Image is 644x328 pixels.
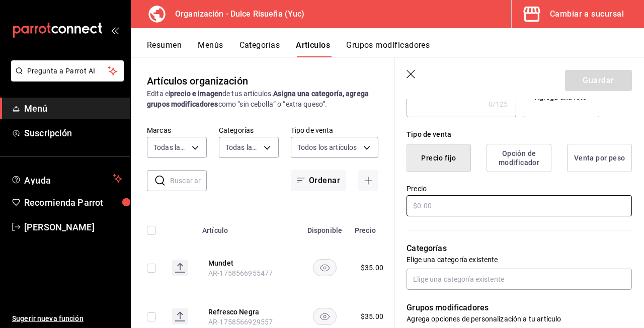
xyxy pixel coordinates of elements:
button: availability-product [313,259,337,276]
span: Menú [24,102,122,115]
button: edit-product-location [208,307,289,317]
a: Pregunta a Parrot AI [7,73,124,84]
span: Recomienda Parrot [24,196,122,209]
button: availability-product [313,308,337,325]
div: $ 35.00 [361,263,383,273]
div: navigation tabs [147,40,644,57]
button: Venta por peso [567,144,632,172]
div: Cambiar a sucursal [550,7,624,21]
span: AR-1758566929557 [208,318,273,326]
span: Todas las marcas, Sin marca [153,142,188,152]
span: Pregunta a Parrot AI [27,66,108,76]
span: Todas las categorías, Sin categoría [225,142,260,152]
strong: Asigna una categoría, agrega grupos modificadores [147,90,369,108]
label: Marcas [147,127,207,134]
span: AR-1758566955477 [208,269,273,277]
span: Ayuda [24,173,109,185]
button: Grupos modificadores [346,40,430,57]
p: Grupos modificadores [407,302,632,314]
th: Artículo [196,211,301,243]
p: Agrega opciones de personalización a tu artículo [407,314,632,324]
div: Edita el de tus artículos. como “sin cebolla” o “extra queso”. [147,89,378,110]
label: Precio [407,185,632,192]
span: [PERSON_NAME] [24,220,122,234]
p: Categorías [407,242,632,255]
button: Menús [198,40,223,57]
button: Categorías [239,40,280,57]
button: Ordenar [291,170,346,191]
strong: precio e imagen [170,90,222,98]
button: Artículos [296,40,330,57]
div: Artículos organización [147,73,248,89]
button: Pregunta a Parrot AI [11,60,124,81]
div: Tipo de venta [407,129,632,140]
label: Tipo de venta [291,127,378,134]
input: $0.00 [407,195,632,216]
button: open_drawer_menu [111,26,119,34]
input: Elige una categoría existente [407,269,632,290]
button: Opción de modificador [487,144,551,172]
button: Precio fijo [407,144,471,172]
div: $ 35.00 [361,311,383,321]
button: edit-product-location [208,258,289,268]
input: Buscar artículo [170,171,207,191]
span: Suscripción [24,126,122,140]
button: Resumen [147,40,182,57]
span: Sugerir nueva función [12,313,122,324]
th: Disponible [301,211,349,243]
span: Todos los artículos [297,142,357,152]
label: Categorías [219,127,279,134]
div: 0 /125 [489,99,508,109]
h3: Organización - Dulce Risueña (Yuc) [167,8,304,20]
p: Elige una categoría existente [407,255,632,265]
th: Precio [349,211,395,243]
